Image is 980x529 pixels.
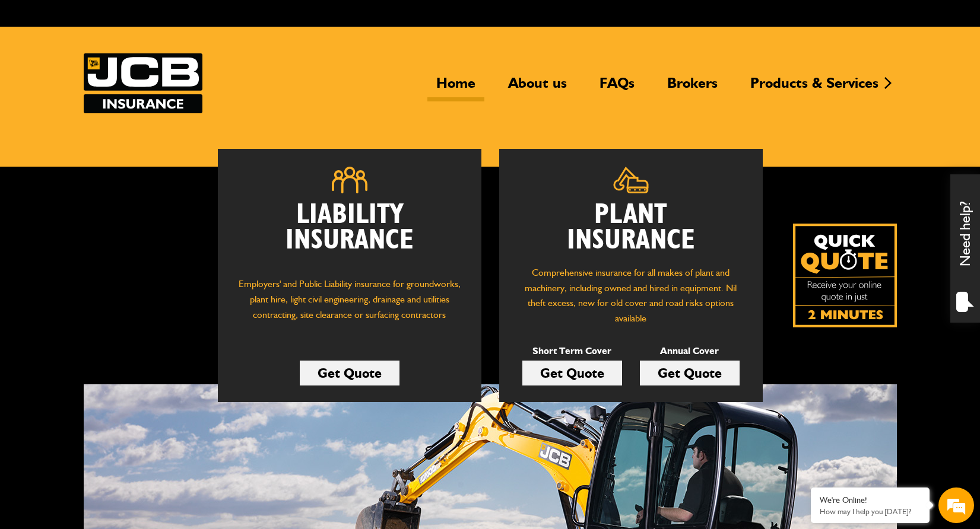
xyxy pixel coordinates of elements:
[84,53,202,113] img: JCB Insurance Services logo
[820,507,921,516] p: How may I help you today?
[517,202,745,253] h2: Plant Insurance
[591,74,643,101] a: FAQs
[300,361,399,385] a: Get Quote
[522,361,622,385] a: Get Quote
[658,74,727,101] a: Brokers
[741,74,887,101] a: Products & Services
[517,265,745,326] p: Comprehensive insurance for all makes of plant and machinery, including owned and hired in equipm...
[236,276,464,333] p: Employers' and Public Liability insurance for groundworks, plant hire, light civil engineering, d...
[950,174,980,323] div: Need help?
[793,224,897,327] a: Get your insurance quote isn just 2-minutes
[522,343,622,359] p: Short Term Cover
[820,495,921,505] div: We're Online!
[84,53,202,113] a: JCB Insurance Services
[640,361,740,385] a: Get Quote
[236,202,464,265] h2: Liability Insurance
[499,74,576,101] a: About us
[793,224,897,327] img: Quick Quote
[427,74,484,101] a: Home
[640,343,740,359] p: Annual Cover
